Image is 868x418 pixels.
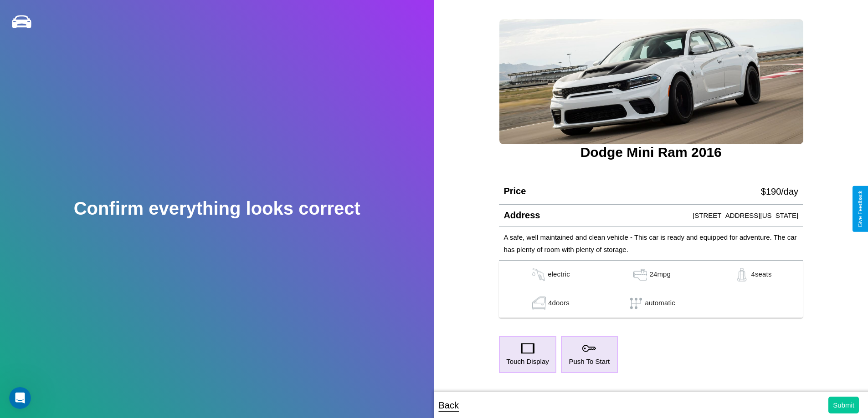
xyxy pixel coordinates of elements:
[530,297,548,310] img: gas
[761,183,798,200] p: $ 190 /day
[506,355,549,368] p: Touch Display
[503,210,540,221] h4: Address
[503,186,526,196] h4: Price
[828,397,859,413] button: Submit
[693,209,798,222] p: [STREET_ADDRESS][US_STATE]
[733,268,751,282] img: gas
[499,145,803,160] h3: Dodge Mini Ram 2016
[548,268,570,282] p: electric
[9,387,31,409] iframe: Intercom live chat
[569,355,610,368] p: Push To Start
[439,397,459,413] p: Back
[499,261,803,318] table: simple table
[503,231,798,256] p: A safe, well maintained and clean vehicle - This car is ready and equipped for adventure. The car...
[631,268,649,282] img: gas
[857,191,863,227] div: Give Feedback
[74,198,360,219] h2: Confirm everything looks correct
[649,268,671,282] p: 24 mpg
[548,297,570,310] p: 4 doors
[645,297,675,310] p: automatic
[529,268,548,282] img: gas
[751,268,771,282] p: 4 seats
